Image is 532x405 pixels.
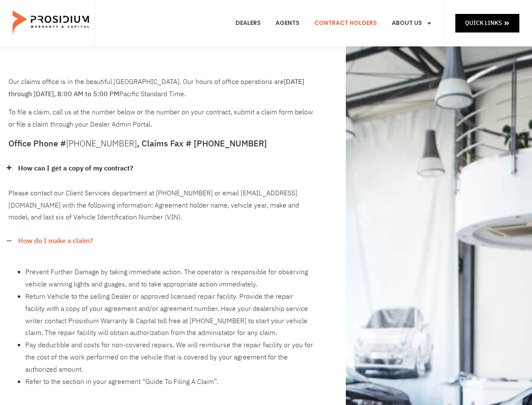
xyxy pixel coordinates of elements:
[18,235,93,247] a: How do I make a claim?
[66,137,137,150] a: [PHONE_NUMBER]
[385,8,438,39] a: About Us
[25,266,314,291] li: Prevent Further Damage by taking immediate action. The operator is responsible for observing vehi...
[25,376,314,388] li: Refer to the section in your agreement “Guide To Filing A Claim”.
[269,8,306,39] a: Agents
[465,18,502,28] span: Quick Links
[229,8,438,39] nav: Menu
[8,76,314,100] p: Our claims office is in the beautiful [GEOGRAPHIC_DATA]. Our hours of office operations are Pacif...
[8,139,314,148] h5: Office Phone # , Claims Fax # [PHONE_NUMBER]
[8,156,314,181] div: How can I get a copy of my contract?
[18,162,133,175] a: How can I get a copy of my contract?
[308,8,383,39] a: Contract Holders
[8,76,314,131] div: To file a claim, call us at the number below or the number on your contract, submit a claim form ...
[455,14,519,32] a: Quick Links
[229,8,267,39] a: Dealers
[8,77,304,99] b: [DATE] through [DATE], 8:00 AM to 5:00 PM
[8,229,314,254] div: How do I make a claim?
[8,253,314,401] div: How do I make a claim?
[25,291,314,339] li: Return Vehicle to the selling Dealer or approved licensed repair facility. Provide the repair fac...
[25,339,314,375] li: Pay deductible and costs for non-covered repairs. We will reimburse the repair facility or you fo...
[8,181,314,228] div: How can I get a copy of my contract?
